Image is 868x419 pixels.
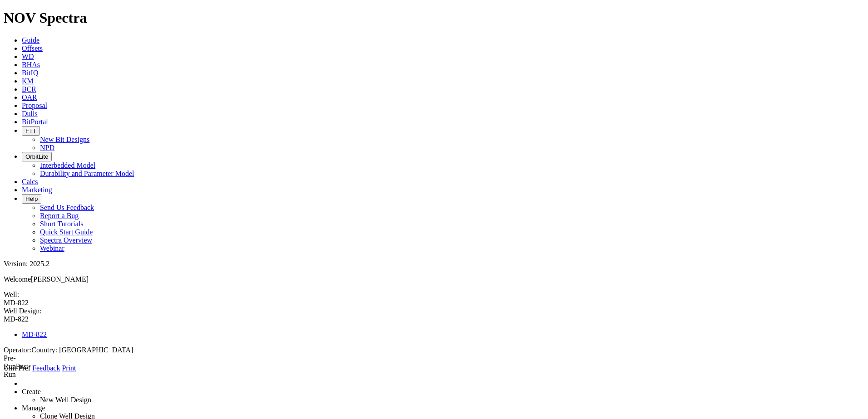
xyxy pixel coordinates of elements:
a: Durability and Parameter Model [40,170,134,177]
a: KM [22,77,34,85]
a: BitIQ [22,69,38,77]
span: Well: [4,291,864,307]
a: BCR [22,85,36,93]
span: MD-822 [4,299,29,307]
a: Calcs [22,178,38,185]
a: Webinar [40,244,64,252]
button: OrbitLite [22,152,52,161]
button: Help [22,194,41,204]
a: Spectra Overview [40,236,92,244]
span: Operator: [4,346,31,354]
a: Guide [22,36,39,44]
label: Post-Run [4,362,31,378]
a: Manage [22,404,45,412]
p: Welcome [4,275,864,283]
a: NPD [40,144,54,151]
a: New Well Design [40,396,91,404]
span: [PERSON_NAME] [31,275,89,283]
a: OAR [22,93,37,101]
span: Well Design: [4,307,864,339]
a: Dulls [22,110,38,117]
a: Proposal [22,102,47,109]
a: Short Tutorials [40,220,84,228]
h1: NOV Spectra [4,10,864,26]
a: Create [22,388,41,395]
a: MD-822 [22,331,47,338]
a: Interbedded Model [40,161,95,169]
a: Quick Start Guide [40,228,93,236]
a: Unit Pref [4,364,30,372]
span: MD-822 [4,315,29,323]
a: New Bit Designs [40,136,89,143]
a: BHAs [22,61,40,68]
label: Pre-Run [4,354,16,370]
span: OrbitLite [25,153,48,160]
div: Version: 2025.2 [4,260,864,268]
a: WD [22,53,34,60]
span: FTT [25,127,36,134]
a: Report a Bug [40,212,79,219]
a: Feedback [32,364,60,372]
span: Help [25,195,38,202]
a: Print [62,364,76,372]
a: Send Us Feedback [40,204,94,211]
button: FTT [22,126,40,136]
span: Country: [GEOGRAPHIC_DATA] [31,346,133,354]
a: Offsets [22,44,43,52]
a: BitPortal [22,118,48,126]
a: Marketing [22,186,52,194]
